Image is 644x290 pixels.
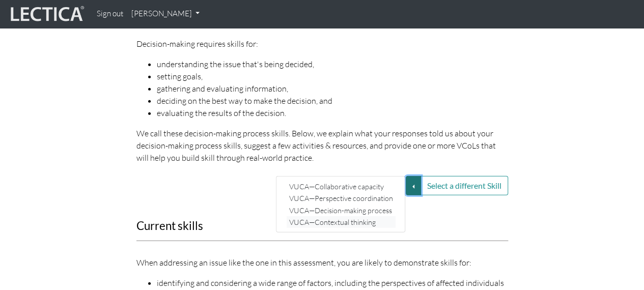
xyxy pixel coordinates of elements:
li: evaluating the results of the decision. [157,107,508,119]
a: VUCA—Collaborative capacity [287,181,396,192]
p: Decision-making requires skills for: [136,38,508,50]
h3: Current skills [136,220,508,233]
a: VUCA—Perspective coordination [287,192,396,204]
a: VUCA—Decision-making process [287,205,396,216]
p: When addressing an issue like the one in this assessment, you are likely to demonstrate skills for: [136,256,508,269]
p: We call these decision-making process skills. Below, we explain what your responses told us about... [136,127,508,164]
img: lecticalive [8,5,85,24]
li: deciding on the best way to make the decision, and [157,95,508,107]
li: understanding the issue that's being decided, [157,58,508,70]
a: VUCA—Contextual thinking [287,216,396,228]
li: setting goals, [157,70,508,82]
li: gathering and evaluating information, [157,82,508,95]
button: Select a different Skill [421,176,508,195]
a: Sign out [93,4,127,24]
a: [PERSON_NAME] [127,4,204,24]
